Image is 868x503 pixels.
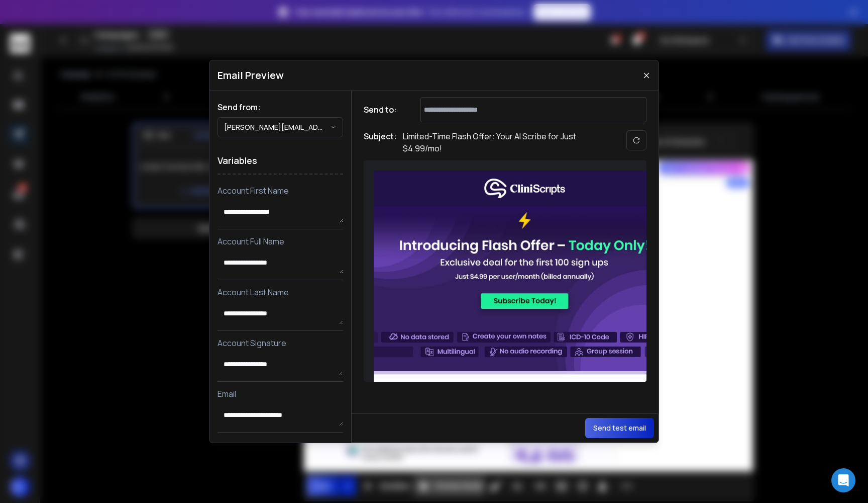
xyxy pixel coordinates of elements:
[374,371,675,383] img: d8d22456-fb87-44f2-b5f2-35479519ae1e.jpeg
[218,388,343,400] p: Email
[218,185,343,197] p: Account First Name
[224,122,331,132] p: [PERSON_NAME][EMAIL_ADDRESS][DOMAIN_NAME]
[374,171,675,206] img: 6624478e-3cd6-4252-b98e-a5aece670e15.jpeg
[218,147,343,175] h1: Variables
[218,235,343,247] p: Account Full Name
[374,206,675,371] img: fcce6ee3-37f8-4033-8e41-147ea39f8913.jpeg
[364,130,397,154] h1: Subject:
[218,101,343,113] h1: Send from:
[585,418,654,438] button: Send test email
[403,130,604,154] p: Limited-Time Flash Offer: Your AI Scribe for Just $4.99/mo!
[218,337,343,349] p: Account Signature
[218,68,284,82] h1: Email Preview
[218,286,343,298] p: Account Last Name
[364,104,404,116] h1: Send to:
[831,468,855,492] div: Open Intercom Messenger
